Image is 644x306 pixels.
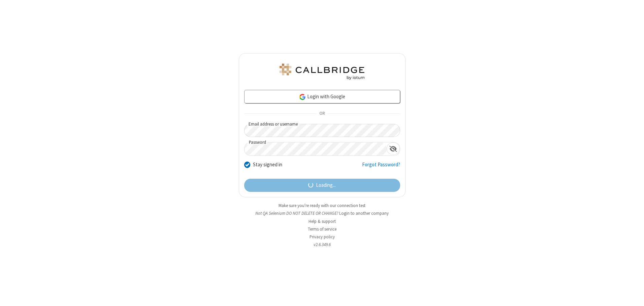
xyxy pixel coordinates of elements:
a: Make sure you're ready with our connection test [279,203,365,208]
input: Password [245,142,387,156]
a: Help & support [309,218,336,224]
span: Loading... [316,181,336,189]
img: QA Selenium DO NOT DELETE OR CHANGE [278,64,366,80]
span: OR [317,109,327,118]
li: Not QA Selenium DO NOT DELETE OR CHANGE? [239,210,406,216]
a: Forgot Password? [362,161,400,174]
input: Email address or username [244,124,400,137]
img: google-icon.png [299,93,306,101]
button: Login to another company [339,210,389,216]
a: Terms of service [308,226,336,232]
a: Privacy policy [310,234,335,240]
a: Login with Google [244,90,400,103]
label: Stay signed in [253,161,282,169]
button: Loading... [244,179,400,192]
div: Show password [387,142,400,155]
li: v2.6.349.6 [239,241,406,248]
